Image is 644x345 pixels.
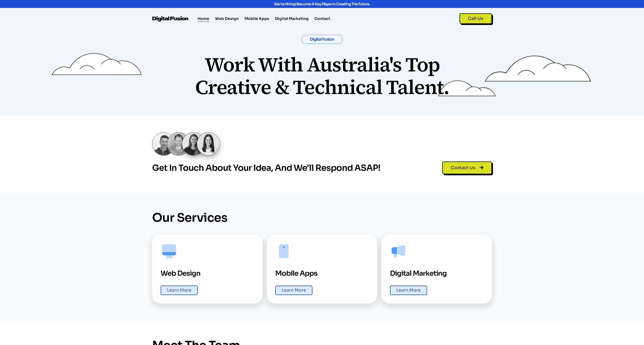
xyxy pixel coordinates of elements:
div: Get in Touch About Your Idea, and We'll Respond ASAP! [152,160,380,176]
h4: Mobile Apps [275,270,369,277]
h4: Web Design [161,270,254,277]
span: Learn More [396,288,421,293]
span: Contact Us [451,165,475,171]
h2: Work with Australia's top creative & Technical talent. [195,53,449,98]
span: Learn More [282,288,306,293]
h3: Our Services [152,210,492,226]
a: Call Us [460,13,492,24]
a: Web Design [215,15,239,22]
a: Home [198,15,209,22]
a: Digital Marketing [275,15,309,22]
span: Learn More [167,288,191,293]
h4: Digital Marketing [390,270,483,277]
span: Call Us [468,16,483,21]
a: Mobile Apps [244,15,269,22]
a: Learn More [161,286,198,295]
div: We're hiring! Become a key player in creating the future. [186,2,458,6]
a: Contact Us [442,161,492,174]
a: Learn More [390,286,427,295]
a: Contact [315,15,330,22]
h1: Digital Fusion [302,35,342,44]
a: Learn More [275,286,312,295]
